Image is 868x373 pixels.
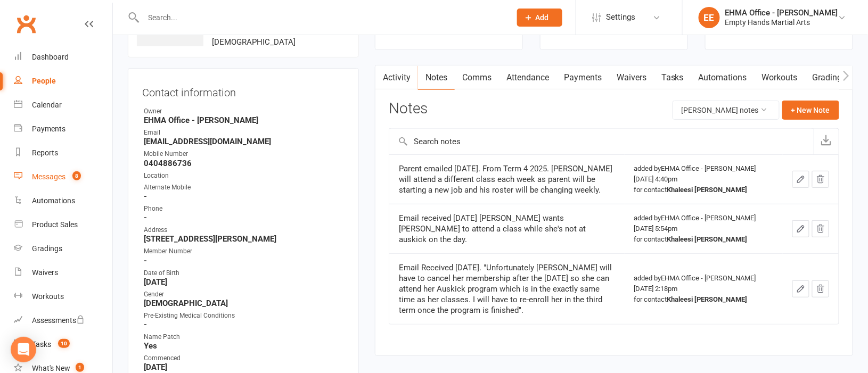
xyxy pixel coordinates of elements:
div: Date of Birth [144,268,345,278]
div: Empty Hands Martial Arts [725,18,838,27]
div: for contact [634,294,773,305]
div: Messages [32,172,65,181]
div: Gradings [32,244,62,253]
strong: Khaleesi [PERSON_NAME] [667,295,748,303]
div: for contact [634,185,773,195]
div: for contact [634,234,773,245]
a: Messages 8 [14,165,112,189]
strong: Khaleesi [PERSON_NAME] [667,235,748,243]
div: Address [144,225,345,235]
strong: Yes [144,341,345,351]
h3: Notes [389,101,428,120]
button: Add [517,9,562,27]
span: Settings [606,5,635,29]
strong: [EMAIL_ADDRESS][DOMAIN_NAME] [144,137,345,146]
a: People [14,69,112,93]
div: added by EHMA Office - [PERSON_NAME] [DATE] 5:54pm [634,213,773,245]
a: Payments [556,65,609,90]
a: Tasks [654,65,691,90]
a: Waivers [14,261,112,285]
strong: [DATE] [144,362,345,372]
a: Workouts [755,65,805,90]
a: Dashboard [14,45,112,69]
a: Workouts [14,285,112,309]
div: Commenced [144,353,345,363]
a: Activity [375,65,418,90]
input: Search notes [389,129,814,154]
a: view attendance [752,27,806,36]
button: + New Note [782,101,839,120]
div: Gender [144,289,345,300]
a: Reports [14,141,112,165]
a: Automations [691,65,755,90]
div: Assessments [32,316,85,325]
div: Calendar [32,101,62,109]
button: [PERSON_NAME] notes [673,101,780,120]
a: Product Sales [14,213,112,237]
div: Name Patch [144,332,345,342]
div: Product Sales [32,220,78,229]
div: Tasks [32,340,51,349]
div: Reports [32,148,58,157]
div: EE [699,7,720,28]
div: Payments [32,125,65,133]
div: People [32,77,56,85]
input: Search... [140,10,503,25]
a: Gradings [14,237,112,261]
div: Workouts [32,292,64,301]
div: Member Number [144,246,345,256]
div: Location [144,171,345,181]
strong: EHMA Office - [PERSON_NAME] [144,115,345,125]
a: Waivers [609,65,654,90]
strong: - [144,192,345,201]
strong: - [144,213,345,222]
strong: [STREET_ADDRESS][PERSON_NAME] [144,234,345,244]
div: What's New [32,364,70,372]
div: Dashboard [32,53,69,61]
strong: [DEMOGRAPHIC_DATA] [144,299,345,308]
strong: Khaleesi [PERSON_NAME] [667,186,748,194]
a: Payments [14,117,112,141]
a: Notes [418,65,455,90]
div: Phone [144,204,345,214]
div: Email [144,128,345,138]
span: 1 [76,363,84,372]
div: Automations [32,196,75,205]
span: 10 [58,339,70,348]
span: 8 [72,171,81,180]
div: Waivers [32,268,58,277]
a: Calendar [14,93,112,117]
h3: Contact information [142,82,345,98]
div: EHMA Office - [PERSON_NAME] [725,8,838,18]
div: Mobile Number [144,149,345,159]
div: Pre-Existing Medical Conditions [144,311,345,321]
a: Comms [455,65,499,90]
a: Tasks 10 [14,333,112,357]
div: Email received [DATE] [PERSON_NAME] wants [PERSON_NAME] to attend a class while she's not at ausk... [399,213,615,245]
a: Clubworx [13,11,39,37]
div: Open Intercom Messenger [11,337,36,362]
div: added by EHMA Office - [PERSON_NAME] [DATE] 2:18pm [634,273,773,305]
strong: [DATE] [144,277,345,287]
span: [DEMOGRAPHIC_DATA] [212,37,296,47]
strong: 0404886736 [144,159,345,168]
strong: - [144,256,345,266]
div: added by EHMA Office - [PERSON_NAME] [DATE] 4:40pm [634,163,773,195]
div: Parent emailed [DATE]. From Term 4 2025. [PERSON_NAME] will attend a different class each week as... [399,163,615,195]
a: Automations [14,189,112,213]
a: Assessments [14,309,112,333]
div: Email Received [DATE]. "Unfortunately [PERSON_NAME] will have to cancel her membership after the ... [399,262,615,316]
div: Alternate Mobile [144,183,345,193]
a: Attendance [499,65,556,90]
div: Owner [144,106,345,117]
span: Add [536,13,549,22]
strong: - [144,320,345,329]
